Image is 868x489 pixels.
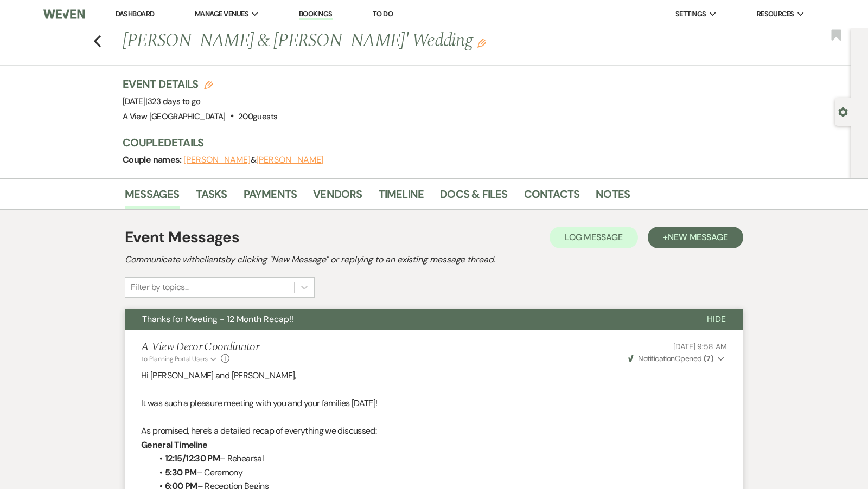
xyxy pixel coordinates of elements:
img: Weven Logo [43,3,85,25]
h2: Communicate with clients by clicking "New Message" or replying to an existing message thread. [125,253,743,266]
a: Dashboard [116,9,155,18]
span: Hide [707,313,726,325]
a: Tasks [196,185,227,209]
h3: Event Details [123,76,277,92]
a: Payments [244,185,297,209]
button: Open lead details [838,106,848,117]
p: Hi [PERSON_NAME] and [PERSON_NAME], [141,369,727,383]
h1: [PERSON_NAME] & [PERSON_NAME]' Wedding [123,28,609,54]
button: Log Message [550,227,638,248]
span: 200 guests [238,111,277,122]
button: [PERSON_NAME] [183,156,251,164]
span: [DATE] 9:58 AM [673,342,727,351]
a: Bookings [299,9,333,20]
button: to: Planning Portal Users [141,354,218,364]
h3: Couple Details [123,135,730,150]
button: Hide [690,309,743,330]
a: Notes [596,185,630,209]
span: [DATE] [123,96,201,107]
strong: General Timeline [141,439,208,451]
span: Resources [757,9,794,20]
a: Docs & Files [440,185,507,209]
button: Edit [477,38,486,48]
p: It was such a pleasure meeting with you and your families [DATE]! [141,396,727,410]
span: | [145,96,200,107]
span: Couple names: [123,154,183,165]
button: +New Message [648,227,743,248]
span: Thanks for Meeting - 12 Month Recap!! [142,313,293,325]
span: A View [GEOGRAPHIC_DATA] [123,111,226,122]
a: Vendors [313,185,362,209]
span: Opened [628,353,713,363]
h5: A View Decor Coordinator [141,340,259,354]
h1: Event Messages [125,226,239,249]
span: Settings [675,9,706,20]
a: Messages [125,185,180,209]
p: As promised, here’s a detailed recap of everything we discussed: [141,424,727,438]
button: NotificationOpened (7) [627,353,727,364]
strong: 12:15/12:30 PM [165,453,220,464]
button: [PERSON_NAME] [256,156,323,164]
a: Contacts [524,185,580,209]
div: Filter by topics... [131,281,189,294]
span: & [183,155,323,165]
a: To Do [373,9,393,18]
span: Log Message [565,231,623,243]
span: to: Planning Portal Users [141,355,208,363]
button: Thanks for Meeting - 12 Month Recap!! [125,309,690,330]
strong: ( 7 ) [704,353,713,363]
span: Notification [638,353,674,363]
span: New Message [668,231,728,243]
span: 323 days to go [148,96,201,107]
strong: 5:30 PM [165,467,197,478]
li: – Ceremony [152,466,727,480]
li: – Rehearsal [152,452,727,466]
a: Timeline [379,185,424,209]
span: Manage Venues [195,9,248,20]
